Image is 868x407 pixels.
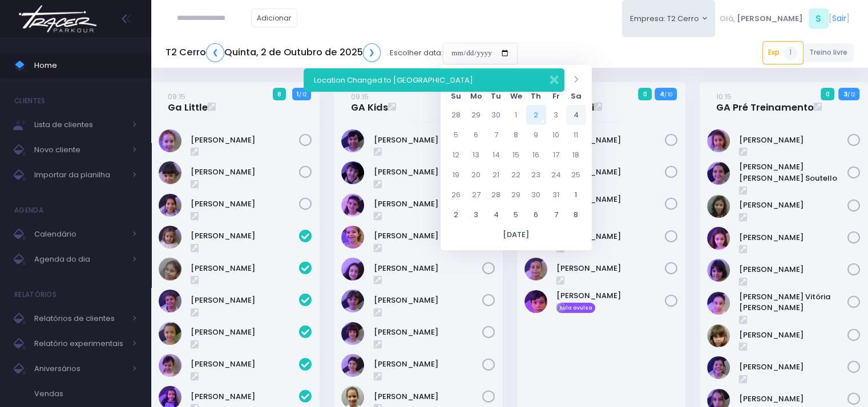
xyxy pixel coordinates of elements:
[14,89,45,112] h4: Clientes
[707,227,730,250] img: Luisa Tomchinsky Montezano
[486,88,506,105] th: Tu
[14,283,56,306] h4: Relatórios
[191,198,299,210] a: [PERSON_NAME]
[784,46,797,60] span: 1
[486,205,506,225] td: 4
[341,161,364,184] img: Cecília Fornias Gomes
[351,91,388,113] a: 09:15GA Kids
[251,9,298,27] a: Adicionar
[297,89,299,99] strong: 1
[809,9,829,29] span: S
[546,125,566,145] td: 10
[341,194,364,217] img: Clara Guimaraes Kron
[466,125,486,145] td: 6
[374,295,482,306] a: [PERSON_NAME]
[546,205,566,225] td: 7
[14,199,43,222] h4: Agenda
[556,303,596,313] span: Aula avulsa
[546,88,566,105] th: Fr
[34,336,126,351] span: Relatório experimentais
[566,125,586,145] td: 11
[506,165,526,185] td: 22
[486,105,506,125] td: 30
[707,356,730,379] img: Sofia John
[566,105,586,125] td: 4
[165,43,381,62] h5: T2 Cerro Quinta, 2 de Outubro de 2025
[341,290,364,312] img: Maria Clara Frateschi
[273,88,286,100] span: 8
[486,145,506,165] td: 14
[739,135,847,146] a: [PERSON_NAME]
[446,88,466,105] th: Su
[341,322,364,345] img: Mariana Abramo
[159,290,181,312] img: Isabel Amado
[446,105,466,125] td: 28
[314,75,473,86] span: Location Changed to [GEOGRAPHIC_DATA]
[159,194,181,217] img: Marina Árju Aragão Abreu
[506,125,526,145] td: 8
[374,359,482,370] a: [PERSON_NAME]
[34,361,126,376] span: Aniversários
[506,88,526,105] th: We
[556,290,665,302] a: [PERSON_NAME]
[715,6,854,31] div: [ ]
[341,226,364,249] img: Gabriela Libardi Galesi Bernardo
[566,165,586,185] td: 25
[446,225,586,245] th: [DATE]
[34,252,126,267] span: Agenda do dia
[526,165,546,185] td: 23
[524,290,547,313] img: Samuel Bigaton
[34,143,126,157] span: Novo cliente
[739,264,847,275] a: [PERSON_NAME]
[526,145,546,165] td: 16
[526,185,546,205] td: 30
[526,105,546,125] td: 2
[299,91,306,98] small: / 12
[363,43,381,62] a: ❯
[526,88,546,105] th: Th
[466,185,486,205] td: 27
[34,58,137,73] span: Home
[556,231,665,242] a: [PERSON_NAME]
[739,361,847,373] a: [PERSON_NAME]
[374,263,482,274] a: [PERSON_NAME]
[374,135,482,146] a: [PERSON_NAME]
[707,162,730,185] img: Ana Helena Soutello
[546,185,566,205] td: 31
[374,198,482,210] a: [PERSON_NAME]
[466,205,486,225] td: 3
[707,195,730,218] img: Julia de Campos Munhoz
[341,258,364,280] img: Isabela de Brito Moffa
[739,291,847,314] a: [PERSON_NAME] Vitória [PERSON_NAME]
[526,205,546,225] td: 6
[374,391,482,402] a: [PERSON_NAME]
[526,125,546,145] td: 9
[832,13,846,25] a: Sair
[466,145,486,165] td: 13
[566,88,586,105] th: Sa
[351,91,369,102] small: 09:15
[566,205,586,225] td: 8
[506,105,526,125] td: 1
[191,230,299,242] a: [PERSON_NAME]
[707,259,730,282] img: Malu Bernardes
[707,292,730,315] img: Maria Vitória Silva Moura
[716,91,732,102] small: 10:15
[159,129,181,152] img: Antonieta Bonna Gobo N Silva
[707,129,730,152] img: Alice Oliveira Castro
[34,311,126,326] span: Relatórios de clientes
[466,165,486,185] td: 20
[546,165,566,185] td: 24
[762,41,804,64] a: Exp1
[556,166,665,178] a: [PERSON_NAME]
[843,89,847,99] strong: 3
[739,200,847,211] a: [PERSON_NAME]
[638,88,652,100] span: 0
[486,185,506,205] td: 28
[165,40,518,66] div: Escolher data:
[446,145,466,165] td: 12
[466,105,486,125] td: 29
[556,263,665,274] a: [PERSON_NAME]
[34,168,126,182] span: Importar da planilha
[191,295,299,306] a: [PERSON_NAME]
